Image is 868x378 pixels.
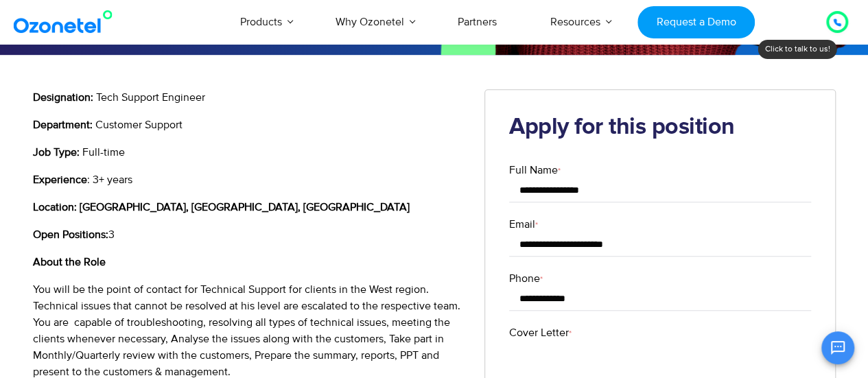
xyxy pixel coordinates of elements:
[33,91,93,104] b: Designation:
[33,173,87,187] b: Experience
[33,118,93,132] b: Department:
[509,114,811,141] h2: Apply for this position
[509,324,811,341] label: Cover Letter
[77,145,80,159] b: :
[33,255,106,269] b: About the Role
[637,6,755,38] a: Request a Demo
[33,228,108,241] b: Open Positions:
[821,331,854,364] button: Open chat
[509,216,811,233] label: Email
[82,145,125,159] span: Full-time
[509,162,811,178] label: Full Name
[509,270,811,287] label: Phone
[96,91,205,104] span: Tech Support Engineer
[87,173,90,187] span: :
[33,226,465,243] p: 3
[33,200,410,214] b: Location: [GEOGRAPHIC_DATA], [GEOGRAPHIC_DATA], [GEOGRAPHIC_DATA]
[95,118,183,132] span: Customer Support
[33,145,77,159] b: Job Type
[93,173,132,187] span: 3+ years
